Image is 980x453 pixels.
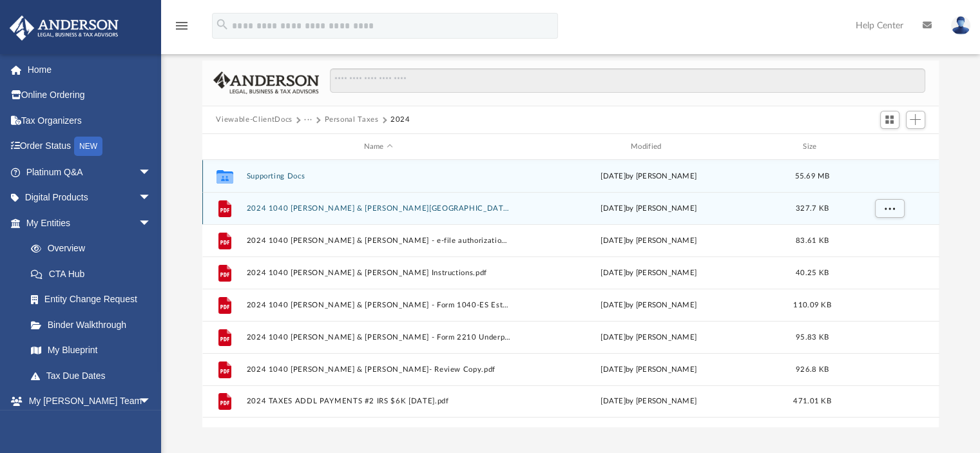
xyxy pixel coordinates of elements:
div: [DATE] by [PERSON_NAME] [516,171,780,182]
button: ··· [304,114,312,126]
a: Tax Due Dates [18,363,171,389]
a: Platinum Q&Aarrow_drop_down [9,159,171,185]
a: menu [174,24,189,34]
a: My Blueprint [18,338,164,363]
button: Add [906,111,925,129]
button: 2024 [390,114,410,126]
a: Overview [18,236,171,262]
a: CTA Hub [18,261,171,287]
span: 40.25 KB [795,269,828,276]
button: Switch to Grid View [880,111,899,129]
span: 926.8 KB [795,366,828,373]
div: [DATE] by [PERSON_NAME] [516,332,780,343]
button: More options [874,296,904,315]
div: [DATE] by [PERSON_NAME] [516,267,780,279]
a: My Entitiesarrow_drop_down [9,210,171,236]
div: Modified [516,141,781,153]
span: 110.09 KB [793,302,831,309]
button: More options [874,264,904,283]
i: search [215,17,229,32]
span: 55.69 MB [794,173,829,180]
a: Tax Organizers [9,108,171,133]
button: 2024 1040 [PERSON_NAME] & [PERSON_NAME] Instructions.pdf [246,269,510,277]
button: 2024 TAXES ADDL PAYMENTS #2 IRS $6K [DATE].pdf [246,398,510,406]
button: More options [874,360,904,380]
button: Viewable-ClientDocs [216,114,292,126]
span: arrow_drop_down [139,159,164,186]
button: 2024 1040 [PERSON_NAME] & [PERSON_NAME] - Form 2210 Underpayment of Estimated Tax Voucher.pdf [246,333,510,342]
div: [DATE] by [PERSON_NAME] [516,364,780,376]
button: 2024 1040 [PERSON_NAME] & [PERSON_NAME][GEOGRAPHIC_DATA] ([GEOGRAPHIC_DATA] Cities) Print, Sign, ... [246,204,510,213]
span: arrow_drop_down [139,389,164,415]
div: NEW [74,137,102,156]
div: Size [786,141,838,153]
img: Anderson Advisors Platinum Portal [6,15,122,41]
div: grid [202,160,939,427]
button: 2024 1040 [PERSON_NAME] & [PERSON_NAME] - e-file authorization - please sign.pdf [246,236,510,245]
button: More options [874,328,904,347]
span: 327.7 KB [795,205,828,212]
div: Name [245,141,510,153]
button: More options [874,231,904,251]
a: Home [9,57,171,82]
div: id [843,141,934,153]
button: Personal Taxes [324,114,378,126]
div: id [207,141,240,153]
span: 83.61 KB [795,237,828,244]
div: [DATE] by [PERSON_NAME] [516,203,780,215]
div: [DATE] by [PERSON_NAME] [516,235,780,247]
a: Digital Productsarrow_drop_down [9,185,171,211]
button: 2024 1040 [PERSON_NAME] & [PERSON_NAME] - Form 1040-ES Estimated Tax Voucher.pdf [246,301,510,309]
i: menu [174,18,189,34]
button: More options [874,199,904,218]
a: My [PERSON_NAME] Teamarrow_drop_down [9,389,164,414]
div: [DATE] by [PERSON_NAME] [516,300,780,311]
a: Online Ordering [9,82,171,108]
button: 2024 1040 [PERSON_NAME] & [PERSON_NAME]- Review Copy.pdf [246,365,510,374]
a: Order StatusNEW [9,133,171,160]
span: 95.83 KB [795,334,828,341]
span: 471.01 KB [793,398,831,405]
img: User Pic [951,16,970,35]
span: arrow_drop_down [139,210,164,236]
a: Entity Change Request [18,287,171,313]
div: [DATE] by [PERSON_NAME] [516,396,780,408]
button: Supporting Docs [246,172,510,180]
span: arrow_drop_down [139,185,164,211]
input: Search files and folders [330,68,925,93]
a: Binder Walkthrough [18,312,171,338]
